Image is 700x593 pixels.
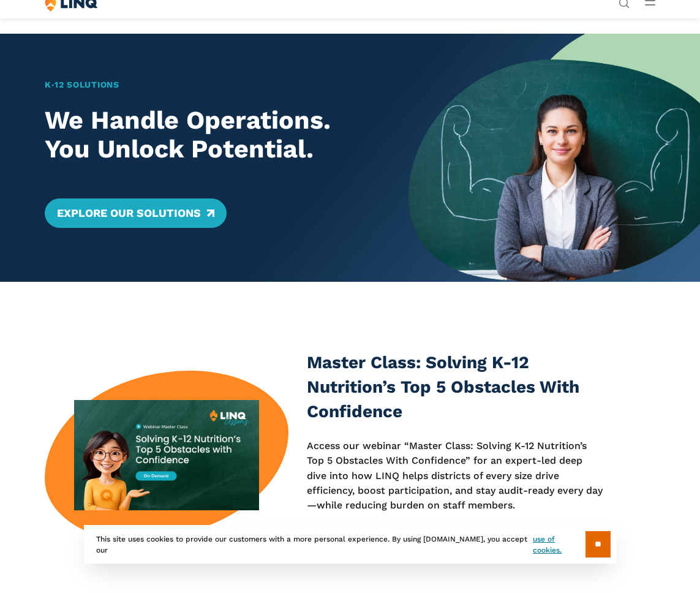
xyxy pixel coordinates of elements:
h1: K‑12 Solutions [45,78,380,91]
div: This site uses cookies to provide our customers with a more personal experience. By using [DOMAIN... [84,525,617,564]
img: Home Banner [408,34,700,282]
p: Access our webinar “Master Class: Solving K-12 Nutrition’s Top 5 Obstacles With Confidence” for a... [307,439,603,513]
h2: We Handle Operations. You Unlock Potential. [45,106,380,164]
a: use of cookies. [533,534,585,556]
a: Explore Our Solutions [45,198,227,228]
h3: Master Class: Solving K-12 Nutrition’s Top 5 Obstacles With Confidence [307,350,603,423]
